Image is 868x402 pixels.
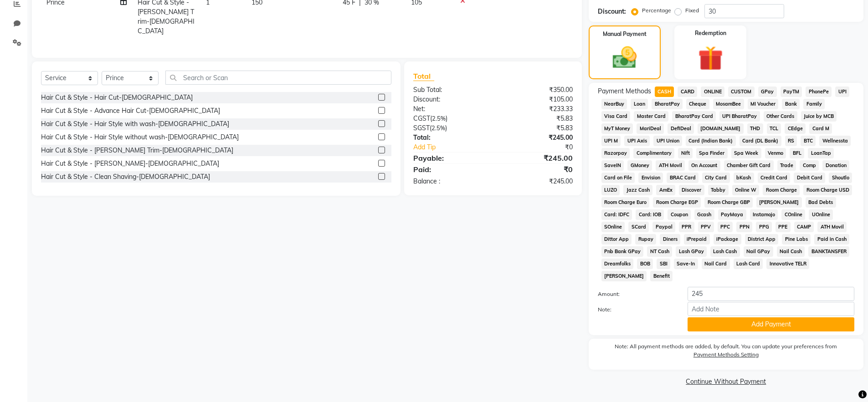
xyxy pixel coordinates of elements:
span: ONLINE [701,87,724,97]
span: Room Charge EGP [653,197,701,208]
div: Balance : [406,177,493,186]
span: UOnline [809,209,833,220]
span: Credit Card [758,173,791,183]
span: MI Voucher [748,99,779,109]
label: Amount: [591,290,681,298]
span: Paypal [652,222,675,232]
span: BRAC Card [667,173,699,183]
span: Card: IOB [636,209,664,220]
div: ₹105.00 [493,95,580,104]
span: NT Cash [647,246,672,257]
span: Family [803,99,825,109]
input: Add Note [688,302,854,316]
span: Razorpay [601,148,630,158]
div: Paid: [406,164,493,175]
span: Nail Cash [777,246,805,257]
span: BOB [637,259,653,269]
span: Pnb Bank GPay [601,246,644,257]
span: UPI M [601,136,621,146]
span: Debit Card [794,173,825,183]
img: _cash.svg [605,44,644,71]
span: Juice by MCB [801,111,837,122]
span: iPrepaid [684,234,710,244]
div: Hair Cut & Style - Clean Shaving-[DEMOGRAPHIC_DATA] [41,172,210,182]
span: UPI Union [653,136,682,146]
div: ₹0 [508,142,580,152]
span: Bank [782,99,800,109]
span: Nail Card [702,259,730,269]
span: Lash Card [734,259,763,269]
span: ATH Movil [817,222,847,232]
span: [PERSON_NAME] [601,271,647,281]
span: BFL [790,148,804,158]
span: LUZO [601,185,620,195]
span: CASH [655,87,674,97]
span: Wellnessta [819,136,851,146]
span: PayMaya [718,209,746,220]
span: Cheque [686,99,709,109]
span: Venmo [765,148,786,158]
span: bKash [734,173,754,183]
span: Loan [631,99,648,109]
div: Hair Cut & Style - [PERSON_NAME] Trim-[DEMOGRAPHIC_DATA] [41,146,233,155]
span: On Account [688,160,720,171]
span: Envision [638,173,663,183]
span: Jazz Cash [623,185,652,195]
span: CARD [678,87,697,97]
span: Coupon [668,209,691,220]
span: Complimentary [633,148,674,158]
span: [PERSON_NAME] [756,197,802,208]
span: Payment Methods [598,87,651,96]
span: PayTM [781,87,802,97]
span: CUSTOM [728,87,755,97]
span: Total [413,71,434,81]
span: UPI Axis [624,136,650,146]
input: Search or Scan [165,71,391,85]
span: Nift [678,148,693,158]
div: Total: [406,133,493,142]
div: Discount: [406,95,493,104]
span: Instamojo [750,209,778,220]
span: Pine Labs [782,234,811,244]
label: Payment Methods Setting [693,351,759,359]
span: THD [747,123,763,134]
span: TCL [767,123,781,134]
span: BharatPay [652,99,683,109]
span: Innovative TELR [766,259,809,269]
span: Diners [660,234,680,244]
span: Dittor App [601,234,632,244]
div: Payable: [406,153,493,163]
div: Hair Cut & Style - [PERSON_NAME]-[DEMOGRAPHIC_DATA] [41,159,219,168]
span: Bad Debts [806,197,836,208]
span: UPI BharatPay [719,111,760,122]
span: Shoutlo [829,173,852,183]
span: Lash Cash [710,246,740,257]
div: Net: [406,104,493,114]
span: City Card [702,173,730,183]
div: Hair Cut & Style - Hair Style with wash-[DEMOGRAPHIC_DATA] [41,119,229,129]
span: Online W [732,185,760,195]
span: LoanTap [808,148,834,158]
span: PPN [736,222,752,232]
span: CEdge [785,123,806,134]
span: MosamBee [713,99,744,109]
span: Spa Finder [696,148,728,158]
a: Add Tip [406,142,507,152]
span: Room Charge GBP [704,197,753,208]
div: Hair Cut & Style - Advance Hair Cut-[DEMOGRAPHIC_DATA] [41,106,220,116]
a: Continue Without Payment [591,377,862,387]
span: ATH Movil [656,160,685,171]
span: COnline [781,209,805,220]
span: CAMP [794,222,814,232]
span: Room Charge [763,185,800,195]
label: Percentage [642,6,671,15]
label: Manual Payment [603,30,647,38]
div: Hair Cut & Style - Hair Cut-[DEMOGRAPHIC_DATA] [41,93,193,102]
div: ₹5.83 [493,123,580,133]
div: ₹5.83 [493,114,580,123]
img: _gift.svg [690,43,731,74]
div: ( ) [406,114,493,123]
span: Card (Indian Bank) [686,136,736,146]
div: ₹0 [493,164,580,175]
span: Rupay [635,234,656,244]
